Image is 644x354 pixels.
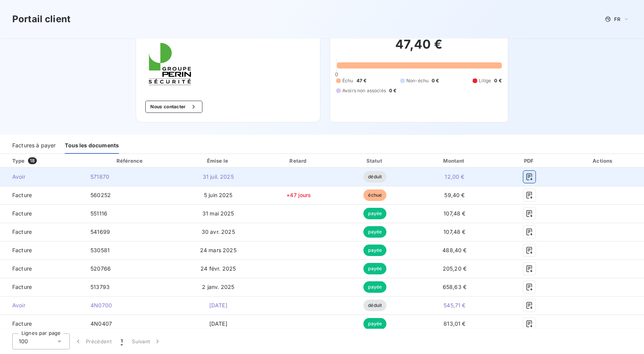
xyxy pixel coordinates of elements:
[6,228,78,236] span: Facture
[70,333,116,349] button: Précédent
[286,192,311,198] span: +47 jours
[444,320,465,327] span: 813,01 €
[6,246,78,254] span: Facture
[202,228,235,235] span: 30 avr. 2025
[406,77,429,84] span: Non-échu
[6,283,78,291] span: Facture
[335,71,338,77] span: 0
[6,210,78,217] span: Facture
[200,265,236,272] span: 24 févr. 2025
[90,210,107,217] span: 551116
[614,16,620,22] span: FR
[8,157,83,165] div: Type
[90,320,112,327] span: 4N0407
[204,192,233,198] span: 5 juin 2025
[12,12,71,26] h3: Portail client
[209,320,227,327] span: [DATE]
[444,210,465,217] span: 107,48 €
[90,173,109,180] span: 571870
[90,192,111,198] span: 560252
[414,157,495,165] div: Montant
[90,265,111,272] span: 520766
[363,189,386,201] span: échue
[445,173,464,180] span: 12,00 €
[494,77,501,84] span: 0 €
[444,192,465,198] span: 59,40 €
[121,338,123,345] span: 1
[363,226,386,238] span: payée
[432,77,439,84] span: 0 €
[363,300,386,311] span: déduit
[342,77,353,84] span: Échu
[389,87,396,94] span: 0 €
[363,318,386,330] span: payée
[498,157,561,165] div: PDF
[65,138,119,154] div: Tous les documents
[262,157,336,165] div: Retard
[363,263,386,274] span: payée
[6,302,78,309] span: Avoir
[90,302,112,308] span: 4N0700
[117,158,143,164] div: Référence
[116,333,127,349] button: 1
[203,173,234,180] span: 31 juil. 2025
[363,171,386,183] span: déduit
[6,320,78,328] span: Facture
[28,157,37,164] span: 18
[443,284,467,290] span: 658,63 €
[443,265,467,272] span: 205,20 €
[564,157,642,165] div: Actions
[90,247,110,253] span: 530581
[356,77,367,84] span: 47 €
[444,228,465,235] span: 107,48 €
[209,302,227,308] span: [DATE]
[127,333,166,349] button: Suivant
[336,37,502,60] h2: 47,40 €
[363,245,386,256] span: payée
[6,265,78,272] span: Facture
[145,39,194,88] img: Company logo
[178,157,259,165] div: Émise le
[363,208,386,219] span: payée
[90,228,110,235] span: 541699
[444,302,465,308] span: 545,71 €
[6,173,78,181] span: Avoir
[479,77,491,84] span: Litige
[442,247,467,253] span: 488,40 €
[202,284,234,290] span: 2 janv. 2025
[200,247,237,253] span: 24 mars 2025
[12,138,56,154] div: Factures à payer
[6,191,78,199] span: Facture
[19,338,28,345] span: 100
[202,210,234,217] span: 31 mai 2025
[339,157,411,165] div: Statut
[363,281,386,293] span: payée
[145,101,202,113] button: Nous contacter
[342,87,386,94] span: Avoirs non associés
[90,284,110,290] span: 513793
